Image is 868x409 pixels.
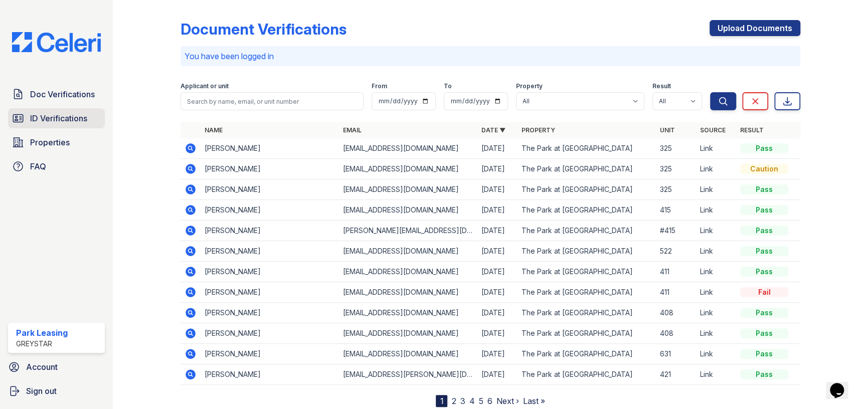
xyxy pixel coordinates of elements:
div: Pass [740,246,788,256]
td: [PERSON_NAME] [201,323,339,344]
div: Park Leasing [16,327,68,339]
td: Link [696,262,736,282]
span: Account [26,361,58,373]
td: The Park at [GEOGRAPHIC_DATA] [517,262,656,282]
td: [EMAIL_ADDRESS][DOMAIN_NAME] [339,323,477,344]
div: Pass [740,184,788,194]
td: [PERSON_NAME] [201,221,339,241]
a: Last » [523,396,545,406]
label: To [444,82,452,90]
td: [EMAIL_ADDRESS][DOMAIN_NAME] [339,344,477,364]
span: FAQ [30,160,46,172]
a: Email [343,126,362,134]
a: 3 [460,396,465,406]
td: The Park at [GEOGRAPHIC_DATA] [517,364,656,385]
td: The Park at [GEOGRAPHIC_DATA] [517,323,656,344]
td: [DATE] [477,303,517,323]
td: [PERSON_NAME] [201,344,339,364]
td: [PERSON_NAME] [201,282,339,303]
td: [PERSON_NAME] [201,159,339,179]
a: Result [740,126,764,134]
td: 408 [656,303,696,323]
td: 411 [656,262,696,282]
td: The Park at [GEOGRAPHIC_DATA] [517,303,656,323]
td: [PERSON_NAME] [201,241,339,262]
td: The Park at [GEOGRAPHIC_DATA] [517,241,656,262]
a: ID Verifications [8,108,105,128]
td: [DATE] [477,200,517,221]
td: [DATE] [477,323,517,344]
td: [EMAIL_ADDRESS][PERSON_NAME][DOMAIN_NAME] [339,364,477,385]
td: [DATE] [477,221,517,241]
label: Applicant or unit [181,82,229,90]
div: Pass [740,226,788,236]
td: The Park at [GEOGRAPHIC_DATA] [517,179,656,200]
td: [EMAIL_ADDRESS][DOMAIN_NAME] [339,282,477,303]
td: #415 [656,221,696,241]
td: [EMAIL_ADDRESS][DOMAIN_NAME] [339,159,477,179]
span: ID Verifications [30,112,87,124]
div: Pass [740,267,788,277]
td: The Park at [GEOGRAPHIC_DATA] [517,221,656,241]
p: You have been logged in [185,50,796,62]
td: Link [696,323,736,344]
td: The Park at [GEOGRAPHIC_DATA] [517,159,656,179]
td: Link [696,138,736,159]
td: [EMAIL_ADDRESS][DOMAIN_NAME] [339,179,477,200]
span: Doc Verifications [30,88,95,100]
span: Sign out [26,385,57,397]
label: From [372,82,387,90]
td: 408 [656,323,696,344]
img: CE_Logo_Blue-a8612792a0a2168367f1c8372b55b34899dd931a85d93a1a3d3e32e68fde9ad4.png [4,32,109,52]
td: 325 [656,138,696,159]
div: Pass [740,205,788,215]
div: Pass [740,308,788,318]
td: 631 [656,344,696,364]
td: Link [696,303,736,323]
div: Pass [740,369,788,379]
a: Date ▼ [481,126,505,134]
td: [EMAIL_ADDRESS][DOMAIN_NAME] [339,303,477,323]
td: Link [696,282,736,303]
a: Upload Documents [710,20,800,36]
a: Property [522,126,555,134]
a: Sign out [4,381,109,401]
div: Pass [740,328,788,338]
td: [PERSON_NAME] [201,179,339,200]
a: Name [205,126,223,134]
input: Search by name, email, or unit number [181,92,364,110]
a: 4 [469,396,474,406]
div: Pass [740,349,788,359]
td: [PERSON_NAME] [201,303,339,323]
td: [DATE] [477,364,517,385]
td: [EMAIL_ADDRESS][DOMAIN_NAME] [339,138,477,159]
td: 522 [656,241,696,262]
td: [DATE] [477,241,517,262]
td: Link [696,159,736,179]
td: [DATE] [477,344,517,364]
td: [EMAIL_ADDRESS][DOMAIN_NAME] [339,262,477,282]
td: The Park at [GEOGRAPHIC_DATA] [517,282,656,303]
td: 325 [656,159,696,179]
td: The Park at [GEOGRAPHIC_DATA] [517,138,656,159]
a: Source [700,126,726,134]
td: 325 [656,179,696,200]
td: Link [696,221,736,241]
td: [PERSON_NAME] [201,364,339,385]
label: Property [516,82,543,90]
td: Link [696,200,736,221]
td: Link [696,179,736,200]
td: [EMAIL_ADDRESS][DOMAIN_NAME] [339,241,477,262]
span: Properties [30,136,70,148]
a: Next › [496,396,518,406]
td: [PERSON_NAME] [201,262,339,282]
label: Result [652,82,671,90]
td: 415 [656,200,696,221]
td: [EMAIL_ADDRESS][DOMAIN_NAME] [339,200,477,221]
a: Unit [660,126,675,134]
td: 421 [656,364,696,385]
div: 1 [436,395,447,407]
td: [DATE] [477,282,517,303]
a: 6 [487,396,492,406]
